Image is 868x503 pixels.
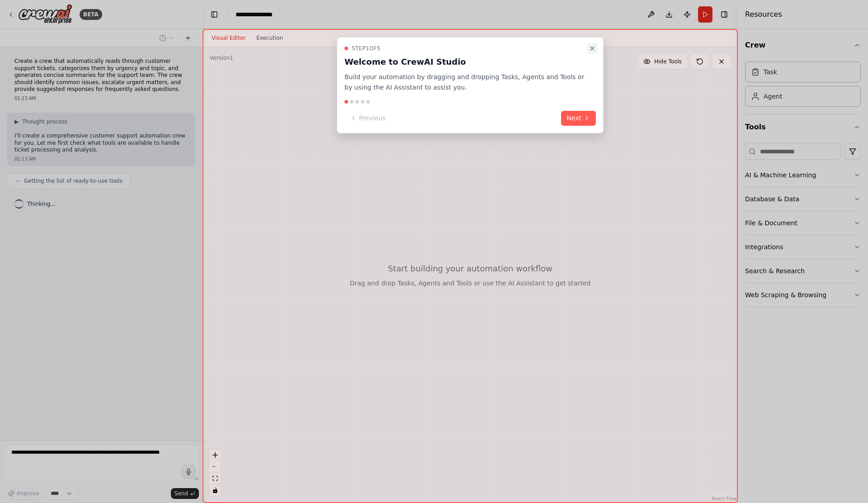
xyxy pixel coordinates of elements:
button: Next [561,111,596,126]
button: Hide left sidebar [208,8,221,21]
button: Previous [344,111,391,126]
button: Close walkthrough [587,43,598,54]
p: Build your automation by dragging and dropping Tasks, Agents and Tools or by using the AI Assista... [344,72,585,93]
h3: Welcome to CrewAI Studio [344,56,585,68]
span: Step 1 of 5 [352,45,381,52]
